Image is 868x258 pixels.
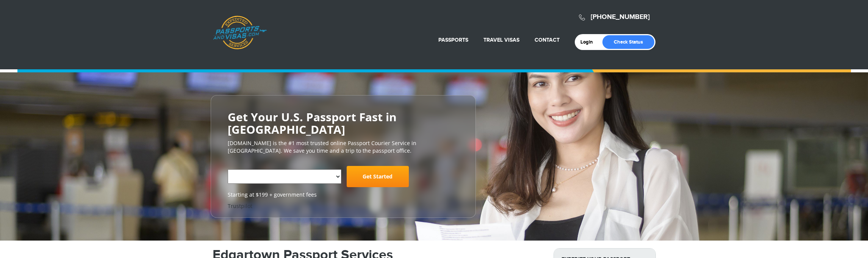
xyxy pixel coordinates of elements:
p: [DOMAIN_NAME] is the #1 most trusted online Passport Courier Service in [GEOGRAPHIC_DATA]. We sav... [228,139,459,155]
h2: Get Your U.S. Passport Fast in [GEOGRAPHIC_DATA] [228,111,459,136]
a: Login [580,39,598,45]
a: [PHONE_NUMBER] [591,13,650,21]
a: Check Status [602,35,654,49]
a: Travel Visas [483,37,519,43]
a: Trustpilot [228,202,252,210]
a: Contact [535,37,560,43]
a: Passports [438,37,468,43]
span: Starting at $199 + government fees [228,191,459,199]
a: Passports & [DOMAIN_NAME] [213,16,267,50]
a: Get Started [347,166,409,187]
